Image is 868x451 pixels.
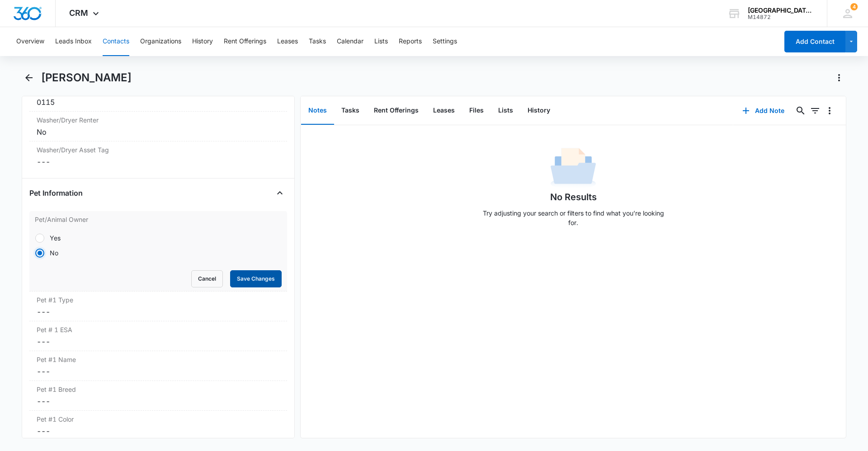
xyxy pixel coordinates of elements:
div: 0115 [37,97,280,108]
button: Leads Inbox [55,27,92,56]
div: No [37,127,280,137]
label: Pet #1 Color [37,414,280,424]
button: Cancel [191,270,223,287]
div: Pet #1 Color--- [29,411,287,441]
button: Add Contact [784,31,845,52]
label: Pet #1 Type [37,295,280,305]
button: Search... [793,103,808,118]
button: Overview [16,27,44,56]
button: History [192,27,213,56]
button: Tasks [309,27,326,56]
span: CRM [69,8,88,18]
button: Back [22,70,36,85]
button: Close [273,186,287,200]
label: Washer/Dryer Renter [37,115,280,125]
div: Yes [50,233,61,243]
label: Pet/Animal Owner [35,215,282,224]
button: Leases [277,27,298,56]
dd: --- [37,366,280,377]
div: Washer/Dryer RenterNo [29,112,287,141]
div: account id [748,14,814,20]
button: Calendar [337,27,363,56]
h1: [PERSON_NAME] [41,71,132,85]
button: Contacts [103,27,129,56]
button: Settings [433,27,457,56]
button: Rent Offerings [367,97,426,125]
button: Lists [374,27,388,56]
div: No [50,248,58,258]
div: Pet #1 Type--- [29,291,287,321]
button: Rent Offerings [224,27,266,56]
div: Pet #1 Name--- [29,351,287,381]
button: Tasks [334,97,367,125]
div: Washer/Dryer Asset Tag--- [29,141,287,171]
button: Leases [426,97,462,125]
button: Overflow Menu [822,103,837,118]
div: account name [748,7,814,14]
p: Try adjusting your search or filters to find what you’re looking for. [478,208,668,227]
span: 4 [850,3,858,10]
dd: --- [37,156,280,167]
button: Filters [808,103,822,118]
button: Save Changes [230,270,282,287]
div: Vehicle #2 Permit # 20115 [29,82,287,112]
button: Lists [491,97,520,125]
dd: --- [37,426,280,437]
label: Pet #1 Name [37,355,280,364]
div: notifications count [850,3,858,10]
dd: --- [37,306,280,317]
h4: Pet Information [29,188,83,198]
img: No Data [551,145,596,190]
button: Add Note [733,100,793,122]
label: Washer/Dryer Asset Tag [37,145,280,155]
button: Organizations [140,27,181,56]
button: Files [462,97,491,125]
dd: --- [37,336,280,347]
div: Pet # 1 ESA--- [29,321,287,351]
div: Pet #1 Breed--- [29,381,287,411]
button: Actions [832,70,846,85]
h1: No Results [550,190,597,204]
dd: --- [37,396,280,407]
label: Pet #1 Breed [37,385,280,394]
button: Reports [399,27,422,56]
button: History [520,97,557,125]
button: Notes [301,97,334,125]
label: Pet # 1 ESA [37,325,280,334]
